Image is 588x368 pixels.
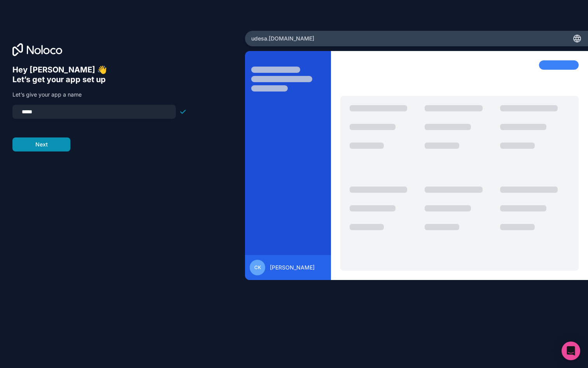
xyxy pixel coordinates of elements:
p: Let’s give your app a name [12,91,187,99]
h6: Hey [PERSON_NAME] 👋 [12,65,187,75]
button: Next [12,137,70,151]
span: udesa .[DOMAIN_NAME] [251,35,314,42]
div: Open Intercom Messenger [562,342,580,360]
span: [PERSON_NAME] [270,264,315,271]
span: CK [254,264,261,271]
h6: Let’s get your app set up [12,75,187,85]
